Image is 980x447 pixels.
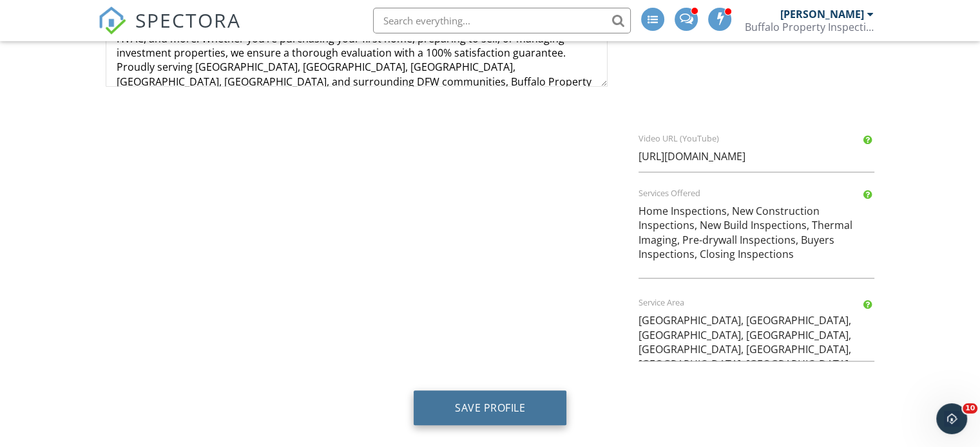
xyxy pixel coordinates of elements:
textarea: Home Inspections, New Construction Inspections, New Build Inspections, Thermal Imaging, Pre-drywa... [639,196,874,278]
span: 10 [963,403,977,414]
span: SPECTORA [135,6,241,33]
label: Service Area [639,297,890,309]
div: [PERSON_NAME] [780,8,864,21]
a: SPECTORA [98,17,241,44]
img: The Best Home Inspection Software - Spectora [98,6,126,35]
label: Video URL (YouTube) [639,133,890,145]
input: Search everything... [373,8,631,33]
button: Save Profile [414,390,566,425]
iframe: Intercom live chat [936,403,967,434]
div: Buffalo Property Inspections [745,21,874,33]
label: Services Offered [639,188,890,199]
textarea: [GEOGRAPHIC_DATA], [GEOGRAPHIC_DATA], [GEOGRAPHIC_DATA], [GEOGRAPHIC_DATA], [GEOGRAPHIC_DATA], [G... [639,306,874,361]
